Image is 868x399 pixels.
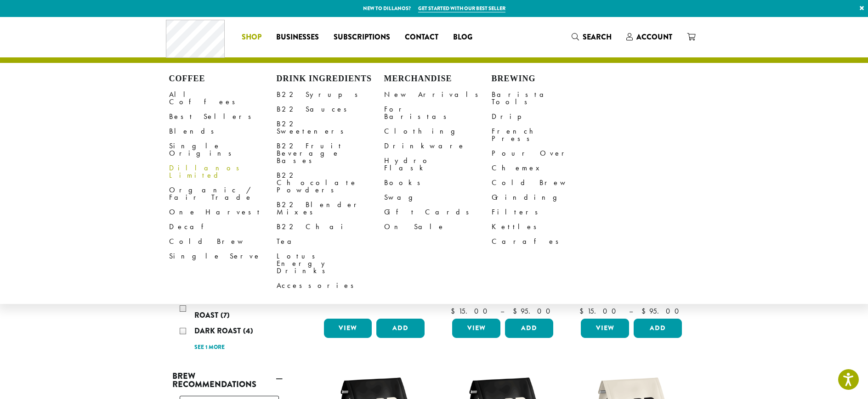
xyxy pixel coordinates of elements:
a: View [452,319,500,338]
a: Drip [492,109,599,124]
bdi: 15.00 [451,306,492,316]
a: B22 Chai [277,219,384,234]
a: Carafes [492,234,599,249]
span: $ [451,306,459,316]
a: One Harvest [169,205,277,219]
a: Best Sellers [169,109,277,124]
a: Clothing [384,124,492,139]
a: Grinding [492,190,599,205]
a: Cold Brew [169,234,277,249]
a: Barista Tools [492,87,599,109]
a: Decaf [169,219,277,234]
a: Get started with our best seller [418,5,505,12]
a: See 1 more [194,343,225,352]
a: On Sale [384,219,492,234]
button: Add [505,319,553,338]
span: $ [513,306,521,316]
a: B22 Sweeteners [277,117,384,139]
a: Dillanos Limited [169,161,277,183]
a: B22 Chocolate Powders [277,168,384,197]
a: View [324,319,372,338]
bdi: 95.00 [513,306,555,316]
bdi: 15.00 [579,306,620,316]
a: Tea [277,234,384,249]
a: Single Origins [169,139,277,161]
span: Businesses [276,32,319,43]
h4: Brewing [492,74,599,84]
a: Accessories [277,278,384,293]
span: $ [579,306,587,316]
h4: Drink Ingredients [277,74,384,84]
span: – [500,306,504,316]
button: Add [376,319,425,338]
a: View [581,319,629,338]
a: Gift Cards [384,205,492,219]
button: Add [634,319,682,338]
a: Kettles [492,219,599,234]
span: – [629,306,633,316]
span: Medium-Dark Roast [194,296,248,320]
a: DillonsRated 5.00 out of 5 [579,160,684,315]
span: Shop [242,32,261,43]
span: (4) [243,326,253,336]
a: Chemex [492,161,599,175]
a: B22 Fruit Beverage Bases [277,139,384,168]
a: Lotus Energy Drinks [277,249,384,278]
a: Cold Brew [492,175,599,190]
a: For Baristas [384,102,492,124]
h4: Coffee [169,74,277,84]
bdi: 95.00 [641,306,683,316]
span: Subscriptions [334,32,390,43]
a: Search [564,29,619,45]
span: $ [641,306,649,316]
a: Pour Over [492,146,599,161]
a: Organic / Fair Trade [169,183,277,205]
span: Dark Roast [194,326,243,336]
a: B22 Sauces [277,102,384,117]
a: Swag [384,190,492,205]
a: Shop [234,30,269,45]
a: French Press [492,124,599,146]
a: Drinkware [384,139,492,153]
a: Books [384,175,492,190]
a: Single Serve [169,249,277,264]
a: B22 Blender Mixes [277,197,384,219]
a: Hydro Flask [384,153,492,175]
h4: Merchandise [384,74,492,84]
a: Blends [169,124,277,139]
span: Contact [405,32,438,43]
a: All Coffees [169,87,277,109]
span: (7) [221,310,230,320]
span: Search [583,32,612,42]
a: Ava BlondeRated 5.00 out of 5 [450,160,556,315]
a: New Arrivals [384,87,492,102]
span: Account [636,32,672,42]
a: B22 Syrups [277,87,384,102]
a: Filters [492,205,599,219]
span: Blog [453,32,472,43]
a: Brew Recommendations [172,368,283,392]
